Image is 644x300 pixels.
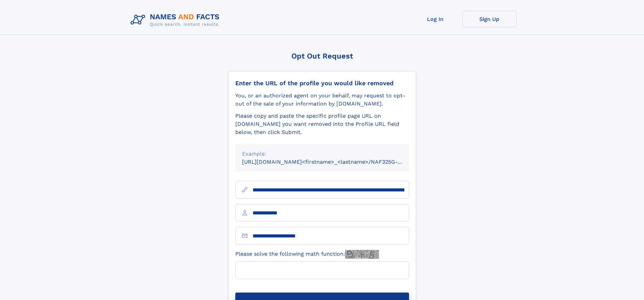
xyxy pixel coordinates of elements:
a: Sign Up [462,11,517,27]
div: Enter the URL of the profile you would like removed [235,79,409,87]
div: Example: [242,150,402,158]
div: Please copy and paste the specific profile page URL on [DOMAIN_NAME] you want removed into the Pr... [235,112,409,136]
label: Please solve the following math function: [235,250,379,259]
small: [URL][DOMAIN_NAME]<firstname>_<lastname>/NAF325G-xxxxxxxx [242,159,422,165]
img: Logo Names and Facts [128,11,225,29]
div: Opt Out Request [228,52,416,60]
a: Log In [408,11,462,27]
div: You, or an authorized agent on your behalf, may request to opt-out of the sale of your informatio... [235,92,409,108]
